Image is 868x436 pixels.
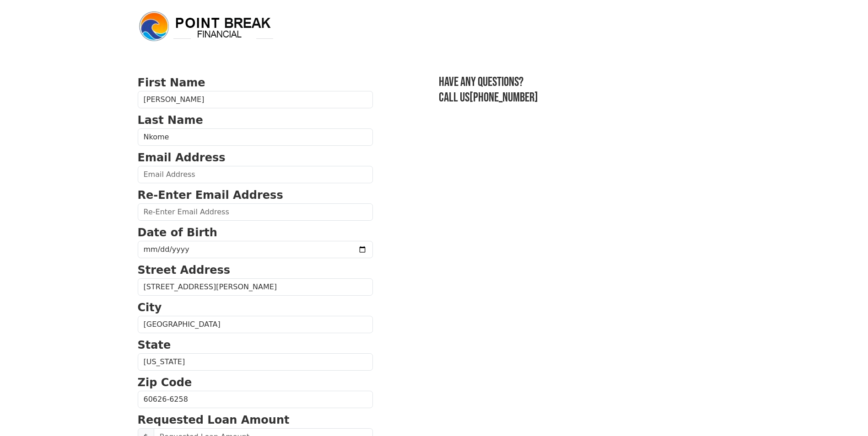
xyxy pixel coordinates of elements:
[138,316,373,333] input: City
[138,76,205,89] strong: First Name
[138,128,373,146] input: Last Name
[138,151,226,164] strong: Email Address
[469,90,538,105] a: [PHONE_NUMBER]
[138,301,162,314] strong: City
[138,114,203,127] strong: Last Name
[138,166,373,183] input: Email Address
[138,339,171,351] strong: State
[138,414,290,426] strong: Requested Loan Amount
[439,90,731,106] h3: Call us
[138,264,231,276] strong: Street Address
[439,74,731,90] h3: Have any questions?
[138,203,373,221] input: Re-Enter Email Address
[138,391,373,408] input: Zip Code
[138,278,373,296] input: Street Address
[138,10,275,43] img: logo.png
[138,376,192,389] strong: Zip Code
[138,91,373,108] input: First Name
[138,189,283,202] strong: Re-Enter Email Address
[138,226,217,239] strong: Date of Birth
